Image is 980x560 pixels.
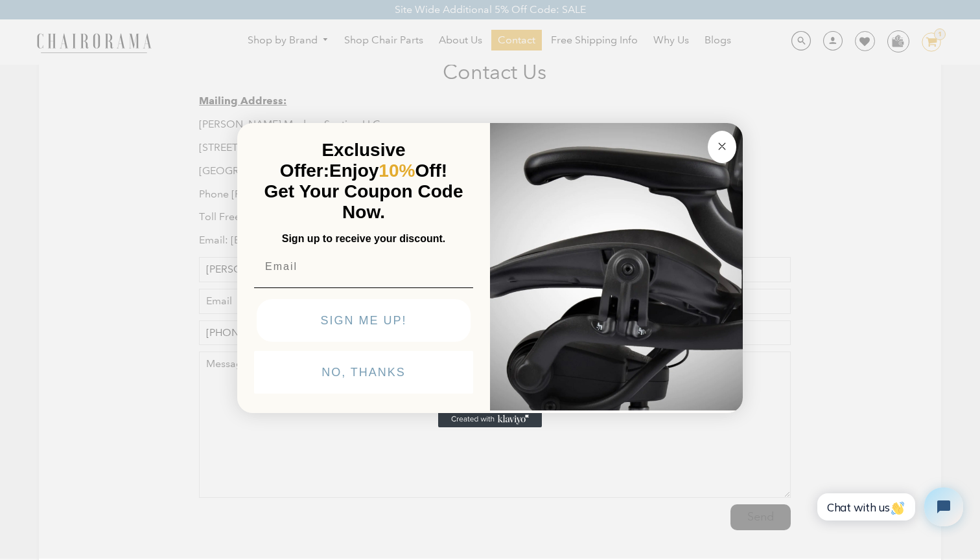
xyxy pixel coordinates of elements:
[280,140,406,181] span: Exclusive Offer:
[254,254,473,280] input: Email
[254,351,473,394] button: NO, THANKS
[257,299,471,342] button: SIGN ME UP!
[282,233,445,244] span: Sign up to receive your discount.
[438,412,542,427] a: Created with Klaviyo - opens in a new tab
[490,120,743,410] img: 92d77583-a095-41f6-84e7-858462e0427a.jpeg
[329,161,447,181] span: Enjoy Off!
[708,131,736,163] button: Close dialog
[803,476,974,537] iframe: Tidio Chat
[379,161,415,181] span: 10%
[264,181,463,222] span: Get Your Coupon Code Now.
